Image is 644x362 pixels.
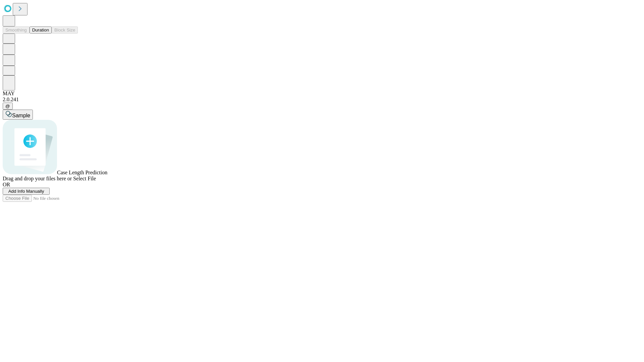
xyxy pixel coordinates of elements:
[3,26,30,34] button: Smoothing
[3,110,33,120] button: Sample
[57,170,107,175] span: Case Length Prediction
[3,188,50,195] button: Add Info Manually
[3,90,641,97] div: MAY
[3,103,13,110] button: @
[73,176,96,181] span: Select File
[3,182,10,187] span: OR
[52,26,78,34] button: Block Size
[3,97,641,103] div: 2.0.241
[5,104,10,109] span: @
[12,113,30,118] span: Sample
[30,26,52,34] button: Duration
[8,189,44,194] span: Add Info Manually
[3,176,72,181] span: Drag and drop your files here or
